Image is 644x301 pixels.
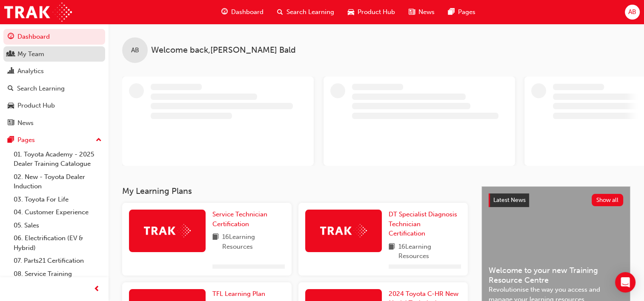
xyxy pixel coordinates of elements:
[10,267,105,281] a: 08. Service Training
[3,29,105,45] a: Dashboard
[458,7,475,17] span: Pages
[3,132,105,148] button: Pages
[151,45,296,55] span: Welcome back , [PERSON_NAME] Bald
[8,85,14,93] span: search-icon
[10,206,105,219] a: 04. Customer Experience
[10,193,105,206] a: 03. Toyota For Life
[320,224,367,237] img: Trak
[341,3,402,21] a: car-iconProduct Hub
[358,7,395,17] span: Product Hub
[489,193,623,207] a: Latest NewsShow all
[144,224,191,237] img: Trak
[398,242,461,261] span: 16 Learning Resources
[389,210,457,237] span: DT Specialist Diagnosis Technician Certification
[3,98,105,114] a: Product Hub
[389,210,461,239] a: DT Specialist Diagnosis Technician Certification
[625,5,640,20] button: AB
[418,7,435,17] span: News
[222,232,285,251] span: 16 Learning Resources
[122,186,468,196] h3: My Learning Plans
[94,284,100,295] span: prev-icon
[8,51,14,58] span: people-icon
[17,101,55,111] div: Product Hub
[3,63,105,79] a: Analytics
[489,266,623,285] span: Welcome to your new Training Resource Centre
[592,194,624,206] button: Show all
[8,119,14,127] span: news-icon
[8,136,14,144] span: pages-icon
[4,3,72,22] img: Trak
[96,135,102,146] span: up-icon
[231,7,263,17] span: Dashboard
[286,7,334,17] span: Search Learning
[409,7,415,17] span: news-icon
[8,33,14,41] span: guage-icon
[441,3,482,21] a: pages-iconPages
[17,49,44,59] div: My Team
[3,27,105,132] button: DashboardMy TeamAnalyticsSearch LearningProduct HubNews
[10,219,105,232] a: 05. Sales
[628,7,636,17] span: AB
[389,242,395,261] span: book-icon
[10,254,105,267] a: 07. Parts21 Certification
[17,118,34,128] div: News
[17,84,65,94] div: Search Learning
[3,81,105,97] a: Search Learning
[10,148,105,170] a: 01. Toyota Academy - 2025 Dealer Training Catalogue
[8,68,14,75] span: chart-icon
[3,46,105,62] a: My Team
[212,232,219,251] span: book-icon
[10,232,105,254] a: 06. Electrification (EV & Hybrid)
[212,210,267,228] span: Service Technician Certification
[615,272,635,292] div: Open Intercom Messenger
[131,45,139,55] span: AB
[270,3,341,21] a: search-iconSearch Learning
[212,210,285,229] a: Service Technician Certification
[493,196,526,204] span: Latest News
[448,7,455,17] span: pages-icon
[10,170,105,193] a: 02. New - Toyota Dealer Induction
[277,7,283,17] span: search-icon
[215,3,270,21] a: guage-iconDashboard
[17,135,35,145] div: Pages
[8,102,14,110] span: car-icon
[17,66,44,76] div: Analytics
[402,3,441,21] a: news-iconNews
[221,7,228,17] span: guage-icon
[348,7,354,17] span: car-icon
[212,290,265,298] span: TFL Learning Plan
[212,289,269,299] a: TFL Learning Plan
[3,115,105,131] a: News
